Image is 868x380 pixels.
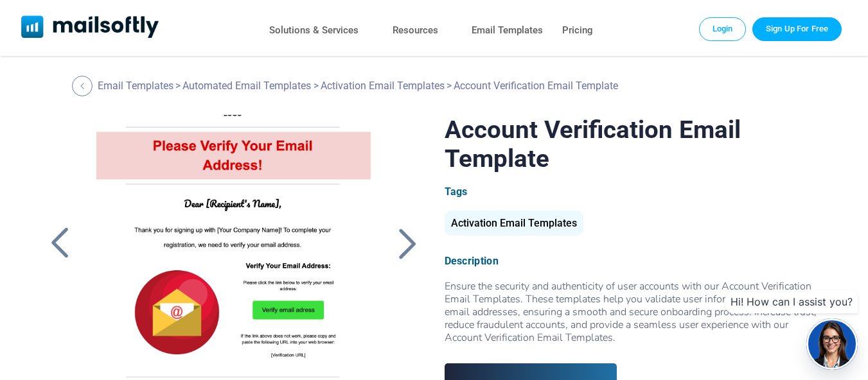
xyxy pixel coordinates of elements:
a: Pricing [562,21,593,40]
a: Automated Email Templates [182,80,311,92]
a: Email Templates [98,80,173,92]
a: Resources [393,21,438,40]
a: Back [72,76,96,96]
a: Activation Email Templates [321,80,445,92]
a: Activation Email Templates [445,222,583,228]
div: Hi! How can I assist you? [725,290,858,313]
a: Login [699,17,747,40]
a: Back [391,227,423,260]
div: Activation Email Templates [445,211,583,236]
a: Solutions & Services [269,21,359,40]
a: Back [44,227,76,260]
a: Email Templates [472,21,543,40]
div: Ensure the security and authenticity of user accounts with our Account Verification Email Templat... [445,280,825,344]
h1: Account Verification Email Template [445,115,825,173]
a: Mailsoftly [21,15,159,40]
div: Tags [445,186,825,198]
div: Description [445,255,825,267]
a: Trial [752,17,842,40]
